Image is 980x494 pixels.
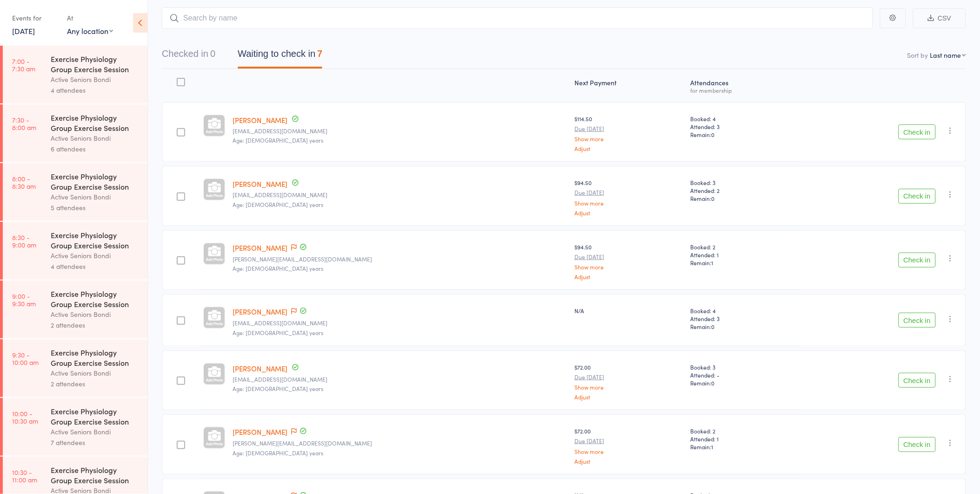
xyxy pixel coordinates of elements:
span: Age: [DEMOGRAPHIC_DATA] years [233,200,323,208]
div: for membership [690,87,796,93]
span: Attended: 1 [690,435,796,443]
div: Exercise Physiology Group Exercise Session [51,171,140,192]
div: $94.50 [574,243,683,280]
button: Check in [899,253,936,268]
small: keburke@windeyerchambers.com.au [233,128,567,134]
a: 10:00 -10:30 amExercise Physiology Group Exercise SessionActive Seniors Bondi7 attendees [3,398,147,456]
button: Waiting to check in7 [238,44,322,69]
span: Age: [DEMOGRAPHIC_DATA] years [233,449,323,457]
time: 9:30 - 10:00 am [12,351,39,366]
a: Show more [574,448,683,454]
a: Show more [574,384,683,390]
div: 7 [317,48,322,59]
button: Checked in0 [162,44,215,69]
div: At [67,10,113,26]
span: 0 [711,130,714,138]
a: 7:00 -7:30 amExercise Physiology Group Exercise SessionActive Seniors Bondi4 attendees [3,46,147,103]
div: Active Seniors Bondi [51,368,140,378]
small: Due [DATE] [574,189,683,196]
a: 8:30 -9:00 amExercise Physiology Group Exercise SessionActive Seniors Bondi4 attendees [3,222,147,280]
label: Sort by [907,50,928,60]
button: Check in [899,437,936,452]
span: Attended: 1 [690,251,796,259]
span: Booked: 4 [690,307,796,315]
div: N/A [574,307,683,315]
span: Booked: 3 [690,363,796,371]
span: Age: [DEMOGRAPHIC_DATA] years [233,384,323,392]
span: Booked: 2 [690,243,796,251]
div: Active Seniors Bondi [51,250,140,261]
small: Due [DATE] [574,438,683,444]
button: CSV [913,8,966,28]
span: Age: [DEMOGRAPHIC_DATA] years [233,136,323,144]
a: [PERSON_NAME] [233,179,287,189]
span: Booked: 2 [690,427,796,435]
div: Exercise Physiology Group Exercise Session [51,347,140,368]
time: 7:30 - 8:00 am [12,116,36,131]
time: 7:00 - 7:30 am [12,57,35,72]
input: Search by name [162,7,873,29]
span: Booked: 4 [690,115,796,123]
div: Exercise Physiology Group Exercise Session [51,112,140,133]
div: Active Seniors Bondi [51,74,140,85]
div: Active Seniors Bondi [51,309,140,320]
span: Remain: [690,259,796,267]
small: Anne.prichard3001@gmail.com [233,440,567,446]
div: $94.50 [574,178,683,215]
button: Check in [899,373,936,388]
time: 10:00 - 10:30 am [12,410,38,425]
a: Adjust [574,274,683,280]
a: [PERSON_NAME] [233,364,287,373]
a: [PERSON_NAME] [233,115,287,125]
span: 1 [711,443,713,451]
div: Exercise Physiology Group Exercise Session [51,465,140,485]
div: Atten­dances [687,73,800,98]
div: Next Payment [571,73,687,98]
button: Check in [899,189,936,204]
small: rhara12@hotmail.com [233,192,567,198]
div: Exercise Physiology Group Exercise Session [51,288,140,309]
div: $72.00 [574,427,683,464]
time: 8:30 - 9:00 am [12,233,36,248]
time: 10:30 - 11:00 am [12,468,37,483]
div: Active Seniors Bondi [51,426,140,437]
span: Remain: [690,130,796,138]
a: 9:00 -9:30 amExercise Physiology Group Exercise SessionActive Seniors Bondi2 attendees [3,281,147,338]
span: Attended: 3 [690,315,796,322]
small: malmiller666@gmail.com [233,320,567,326]
div: Last name [930,50,961,60]
a: 8:00 -8:30 amExercise Physiology Group Exercise SessionActive Seniors Bondi5 attendees [3,163,147,221]
span: Age: [DEMOGRAPHIC_DATA] years [233,329,323,336]
div: 4 attendees [51,261,140,272]
a: [PERSON_NAME] [233,307,287,316]
div: Exercise Physiology Group Exercise Session [51,406,140,426]
div: Active Seniors Bondi [51,192,140,202]
a: [DATE] [12,26,35,36]
span: 1 [711,259,713,267]
a: Show more [574,200,683,206]
span: Remain: [690,443,796,451]
time: 9:00 - 9:30 am [12,292,36,307]
div: Active Seniors Bondi [51,133,140,144]
div: 2 attendees [51,320,140,330]
a: Adjust [574,458,683,464]
small: jennyliqin@bigpond.com.au [233,256,567,262]
div: Exercise Physiology Group Exercise Session [51,54,140,74]
span: 0 [711,322,714,330]
a: Adjust [574,394,683,400]
a: Show more [574,136,683,142]
div: Any location [67,26,113,36]
div: 5 attendees [51,202,140,213]
small: poppymosh@icloud.com [233,376,567,383]
a: 9:30 -10:00 amExercise Physiology Group Exercise SessionActive Seniors Bondi2 attendees [3,339,147,397]
a: [PERSON_NAME] [233,427,287,437]
span: Attended: - [690,371,796,379]
div: 2 attendees [51,378,140,389]
div: $114.50 [574,115,683,151]
span: Age: [DEMOGRAPHIC_DATA] years [233,264,323,272]
div: Exercise Physiology Group Exercise Session [51,230,140,250]
span: 0 [711,379,714,387]
div: Events for [12,10,58,26]
button: Check in [899,313,936,328]
time: 8:00 - 8:30 am [12,175,36,190]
